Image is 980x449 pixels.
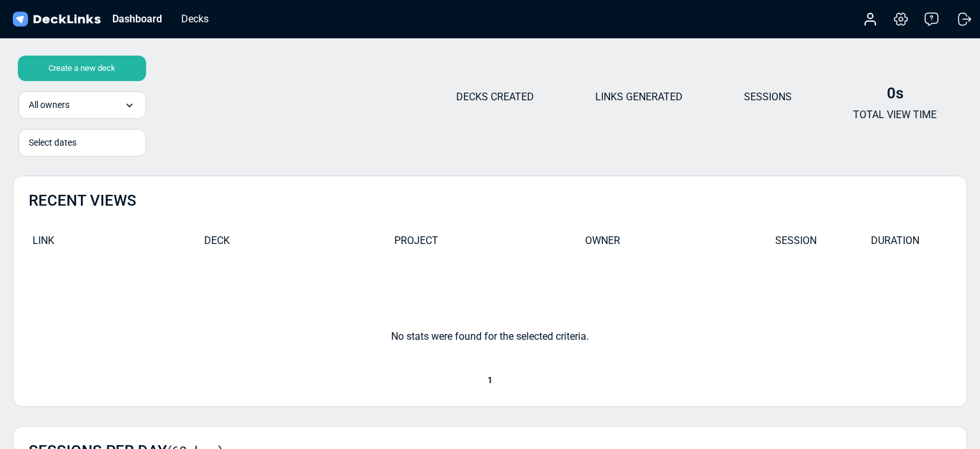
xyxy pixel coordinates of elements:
h2: RECENT VIEWS [29,192,137,210]
img: DeckLinks [10,10,103,29]
p: DECKS CREATED [456,89,534,105]
b: 0s [887,84,903,102]
div: Select dates [29,136,136,149]
div: DECK [204,233,395,255]
p: LINKS GENERATED [595,89,683,105]
div: Create a new deck [18,56,146,81]
p: SESSIONS [744,89,792,105]
div: All owners [19,91,146,119]
div: PROJECT [394,233,585,255]
div: Dashboard [106,11,168,27]
div: DURATION [871,233,967,255]
div: LINK [13,233,204,255]
span: 1 [481,375,499,385]
div: No stats were found for the selected criteria. [391,329,589,354]
p: TOTAL VIEW TIME [853,107,937,123]
div: Decks [175,11,215,27]
div: SESSION [775,233,871,255]
div: OWNER [585,233,776,255]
